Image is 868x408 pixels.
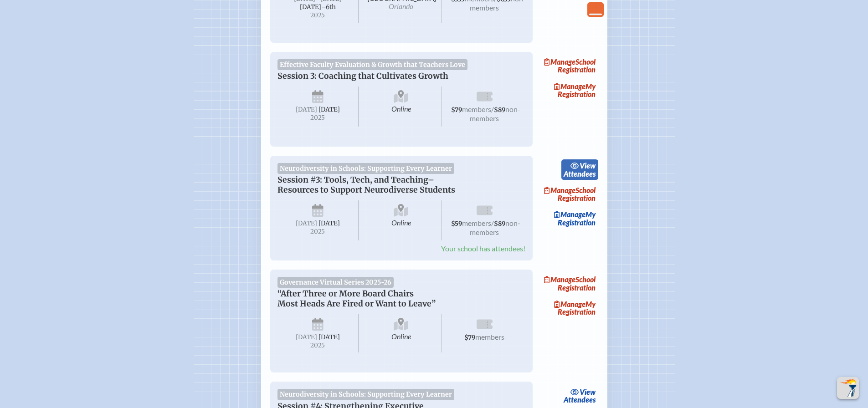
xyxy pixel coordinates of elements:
[451,220,462,228] span: $59
[300,3,336,11] span: [DATE]–⁠6th
[318,333,340,341] span: [DATE]
[277,59,468,70] span: Effective Faculty Evaluation & Growth that Teachers Love
[494,220,505,228] span: $89
[441,244,525,253] span: Your school has attendees!
[540,208,598,229] a: ManageMy Registration
[540,80,598,101] a: ManageMy Registration
[296,333,317,341] span: [DATE]
[491,105,494,113] span: /
[277,163,455,174] span: Neurodiversity in Schools: Supporting Every Learner
[285,228,351,235] span: 2025
[360,87,442,127] span: Online
[285,114,351,121] span: 2025
[544,275,575,284] span: Manage
[464,334,475,342] span: $79
[277,277,394,288] span: Governance Virtual Series 2025-26
[580,161,596,170] span: view
[296,219,317,227] span: [DATE]
[318,219,340,227] span: [DATE]
[451,106,462,114] span: $79
[554,82,586,91] span: Manage
[462,219,491,227] span: members
[277,389,455,400] span: Neurodiversity in Schools: Supporting Every Learner
[285,342,351,349] span: 2025
[540,298,598,319] a: ManageMy Registration
[494,106,505,114] span: $89
[389,2,413,10] span: Orlando
[544,186,575,194] span: Manage
[561,159,598,180] a: viewAttendees
[561,385,598,406] a: viewAttendees
[554,210,586,219] span: Manage
[285,12,351,19] span: 2025
[837,377,859,399] button: Scroll Top
[540,56,598,76] a: ManageSchool Registration
[277,175,455,195] span: Session #3: Tools, Tech, and Teaching–Resources to Support Neurodiverse Students
[277,71,448,81] span: Session 3: Coaching that Cultivates Growth
[554,300,586,308] span: Manage
[491,219,494,227] span: /
[462,105,491,113] span: members
[475,332,504,341] span: members
[360,200,442,240] span: Online
[277,289,436,309] span: “After Three or More Board Chairs Most Heads Are Fired or Want to Leave”
[360,314,442,352] span: Online
[318,106,340,113] span: [DATE]
[540,184,598,204] a: ManageSchool Registration
[580,388,596,396] span: view
[839,379,857,397] img: To the top
[540,273,598,294] a: ManageSchool Registration
[470,105,520,122] span: non-members
[470,219,520,236] span: non-members
[544,57,575,66] span: Manage
[296,106,317,113] span: [DATE]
